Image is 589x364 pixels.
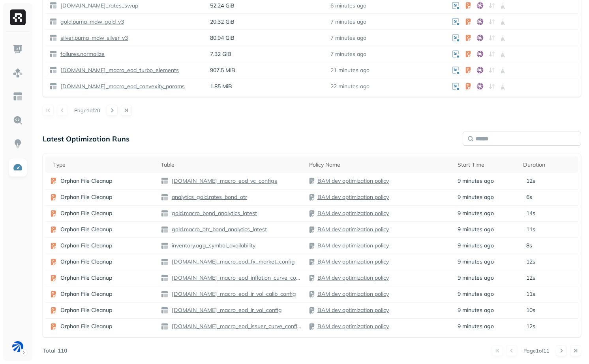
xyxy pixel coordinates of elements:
a: BAM dev optimization policy [317,242,389,249]
p: gold.macro_otr_bond_analytics_latest [170,226,267,233]
img: table [161,323,169,331]
a: gold.macro_bond_analytics_latest [169,210,257,217]
p: Orphan File Cleanup [60,306,112,314]
p: silver.puma_mdw_silver_v3 [59,34,128,42]
p: 6s [526,193,532,201]
img: Assets [13,68,23,78]
p: [DOMAIN_NAME]_macro_eod_issuer_curve_configs [170,323,301,330]
p: 21 minutes ago [330,67,370,74]
a: [DOMAIN_NAME]_macro_eod_ir_vol_config [169,306,282,314]
p: [DOMAIN_NAME]_macro_eod_convexity_params [59,83,185,90]
img: table [161,177,169,185]
a: gold.macro_otr_bond_analytics_latest [169,226,267,233]
p: 7 minutes ago [330,34,366,42]
p: Page 1 of 20 [74,107,100,114]
a: BAM dev optimization policy [317,290,389,297]
span: 9 minutes ago [458,258,494,266]
img: table [49,18,57,26]
div: Policy Name [309,161,450,169]
img: table [161,210,169,217]
p: 52.24 GiB [210,2,323,9]
a: [DOMAIN_NAME]_macro_eod_yc_configs [169,177,277,185]
img: table [161,290,169,298]
a: inventory.agg_symbol_availability [169,242,255,249]
p: 10s [526,306,535,314]
a: BAM dev optimization policy [317,193,389,201]
p: 12s [526,258,535,266]
p: [DOMAIN_NAME]_macro_eod_turbo_elements [59,67,179,74]
a: [DOMAIN_NAME]_macro_eod_issuer_curve_configs [169,323,301,330]
img: table [161,306,169,314]
p: Latest Optimization Runs [43,134,129,143]
img: table [49,2,57,9]
img: table [161,274,169,282]
div: Type [53,161,153,169]
img: table [49,82,57,90]
p: 12s [526,323,535,330]
p: Orphan File Cleanup [60,177,112,185]
a: failures.normalize [57,50,105,58]
div: Start Time [458,161,515,169]
p: 14s [526,210,535,217]
p: 110 [58,347,67,355]
p: [DOMAIN_NAME]_rates_swap [59,2,138,9]
a: [DOMAIN_NAME]_macro_eod_inflation_curve_configs [169,274,301,282]
span: 9 minutes ago [458,242,494,249]
p: Page 1 of 11 [523,347,550,354]
p: [DOMAIN_NAME]_macro_eod_inflation_curve_configs [170,274,301,282]
p: gold.macro_bond_analytics_latest [170,210,257,217]
p: Orphan File Cleanup [60,258,112,266]
p: Orphan File Cleanup [60,226,112,233]
p: [DOMAIN_NAME]_macro_eod_ir_vol_config [170,306,282,314]
p: 6 minutes ago [330,2,366,9]
div: Table [161,161,301,169]
img: table [161,242,169,250]
img: table [49,66,57,74]
a: [DOMAIN_NAME]_macro_eod_turbo_elements [57,67,179,74]
p: gold.puma_mdw_gold_v3 [59,18,124,26]
img: Ryft [10,9,26,25]
a: [DOMAIN_NAME]_macro_eod_ir_vol_calib_config [169,290,296,298]
span: 9 minutes ago [458,274,494,282]
img: table [49,50,57,58]
p: 12s [526,177,535,185]
p: analytics_gold.rates_bond_otr [170,193,247,201]
span: 9 minutes ago [458,177,494,185]
p: Orphan File Cleanup [60,323,112,330]
a: [DOMAIN_NAME]_rates_swap [57,2,138,9]
a: BAM dev optimization policy [317,210,389,217]
p: 7 minutes ago [330,50,366,58]
p: 1.85 MiB [210,83,323,90]
p: 11s [526,226,535,233]
img: Query Explorer [13,115,23,125]
p: [DOMAIN_NAME]_macro_eod_fx_market_config [170,258,295,266]
a: gold.puma_mdw_gold_v3 [57,18,124,26]
img: Insights [13,139,23,149]
a: BAM dev optimization policy [317,258,389,265]
img: table [161,226,169,234]
p: Total [43,347,55,355]
img: Optimization [13,162,23,173]
p: failures.normalize [59,50,105,58]
a: BAM dev optimization policy [317,306,389,314]
a: BAM dev optimization policy [317,323,389,330]
p: 20.32 GiB [210,18,323,26]
img: Asset Explorer [13,91,23,102]
p: Orphan File Cleanup [60,274,112,282]
img: BAM Dev [12,341,23,352]
a: silver.puma_mdw_silver_v3 [57,34,128,42]
p: 7 minutes ago [330,18,366,26]
img: table [49,34,57,42]
img: table [161,193,169,201]
a: [DOMAIN_NAME]_macro_eod_convexity_params [57,83,185,90]
span: 9 minutes ago [458,193,494,201]
p: Orphan File Cleanup [60,242,112,249]
p: 8s [526,242,532,249]
img: Dashboard [13,44,23,54]
div: Duration [523,161,574,169]
span: 9 minutes ago [458,226,494,233]
span: 9 minutes ago [458,306,494,314]
p: 12s [526,274,535,282]
p: [DOMAIN_NAME]_macro_eod_yc_configs [170,177,277,185]
p: 7.32 GiB [210,50,323,58]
